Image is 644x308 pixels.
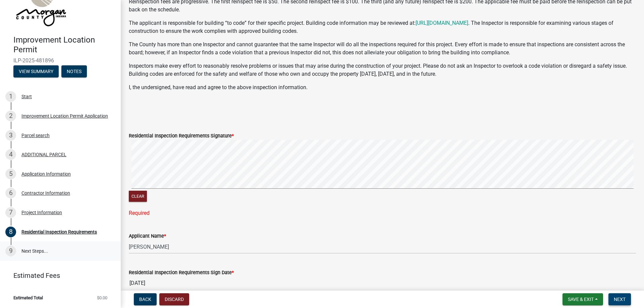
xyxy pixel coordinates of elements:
span: ILP-2025-481896 [13,57,107,64]
div: 2 [5,111,16,121]
wm-modal-confirm: Notes [61,69,87,74]
span: Save & Exit [568,297,594,302]
div: Contractor Information [21,191,70,195]
button: Clear [129,191,147,202]
span: $0.00 [97,296,107,300]
h4: Improvement Location Permit [13,35,115,55]
p: I, the undersigned, have read and agree to the above inspection information. [129,83,636,91]
div: Parcel search [21,133,50,138]
div: 4 [5,149,16,160]
div: Residential Inspection Requirements [21,230,97,234]
button: Save & Exit [562,293,603,305]
span: Estimated Total [13,296,43,300]
p: Inspectors make every effort to reasonably resolve problems or issues that may arise during the c... [129,62,636,78]
button: Next [608,293,631,305]
button: Notes [61,65,87,77]
a: [URL][DOMAIN_NAME] [416,20,468,26]
button: Back [134,293,157,305]
label: Residential Inspection Requirements Signature [129,134,234,138]
label: Residential Inspection Requirements Sign Date [129,270,234,275]
div: 9 [5,246,16,256]
div: Required [129,209,636,217]
div: 7 [5,207,16,218]
p: The County has more than one Inspector and cannot guarantee that the same Inspector will do all t... [129,41,636,57]
label: Applicant Name [129,234,166,239]
div: Project Information [21,210,62,215]
div: Application Information [21,172,71,176]
span: Next [614,297,626,302]
button: Discard [159,293,189,305]
div: 8 [5,227,16,237]
p: The applicant is responsible for building “to code” for their specific project. Building code inf... [129,19,636,35]
div: 5 [5,169,16,179]
div: 6 [5,188,16,198]
div: 1 [5,91,16,102]
div: ADDITIONAL PARCEL [21,152,66,157]
wm-modal-confirm: Summary [13,69,59,74]
span: Back [139,297,151,302]
button: View Summary [13,65,59,77]
div: Improvement Location Permit Application [21,114,108,118]
div: Start [21,94,32,99]
a: Estimated Fees [5,269,110,282]
div: 3 [5,130,16,141]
